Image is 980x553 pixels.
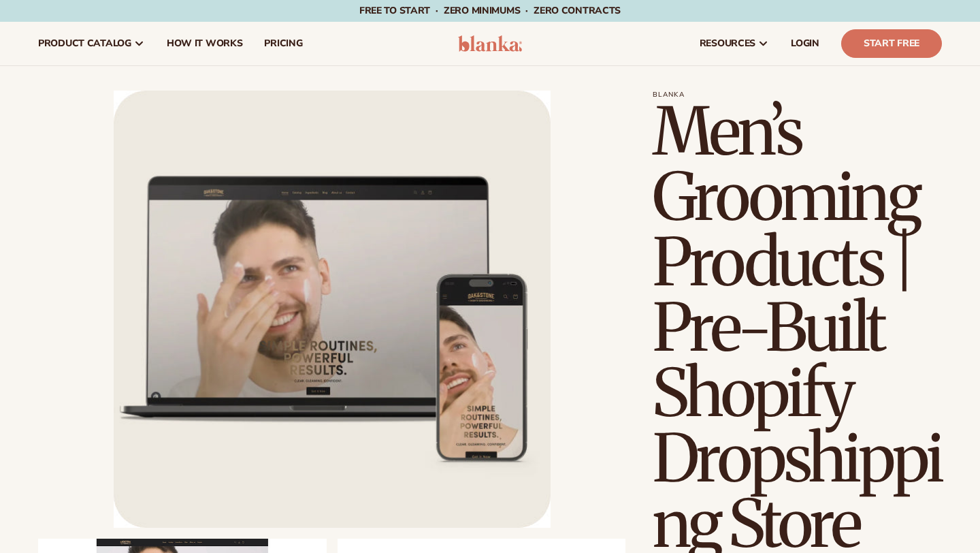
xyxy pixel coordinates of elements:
[27,22,156,65] a: product catalog
[458,35,523,52] img: logo
[167,38,243,49] span: How It Works
[689,22,780,65] a: resources
[359,4,621,17] span: Free to start · ZERO minimums · ZERO contracts
[264,38,302,49] span: pricing
[700,38,755,49] span: resources
[156,22,254,65] a: How It Works
[780,22,830,65] a: LOGIN
[38,38,131,49] span: product catalog
[791,38,819,49] span: LOGIN
[253,22,313,65] a: pricing
[841,29,942,58] a: Start Free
